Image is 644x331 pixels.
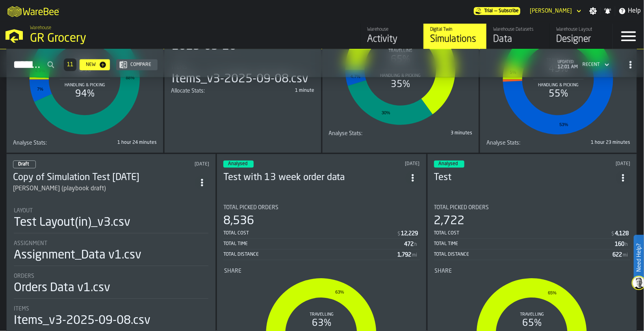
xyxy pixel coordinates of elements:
span: $ [398,231,401,237]
div: [PERSON_NAME] (playbook draft) [13,184,106,193]
div: Stat Value [405,241,414,247]
div: Title [171,88,241,94]
div: GR Grocery [30,32,243,46]
div: 1 hour 23 minutes [560,140,630,145]
div: Items_v3-2025-09-08.csv [172,72,308,86]
span: Total Picked Orders [223,205,278,211]
span: Analysed [228,162,247,166]
span: Assignment [14,240,47,247]
span: h [415,242,418,247]
span: $ [611,231,614,237]
div: Assignment_Data v1.csv [14,248,141,262]
div: Copy of Simulation Test 2025-09-09 [13,171,195,184]
div: stat-Analyse Stats: [486,140,630,146]
div: stat-Items [14,306,208,328]
div: Total Cost [434,231,611,236]
span: Warehouse [30,25,51,31]
span: mi [412,253,418,258]
div: Title [486,140,557,146]
div: stat-Total Picked Orders [434,205,630,260]
div: Test Layout(in)_v3.csv [14,216,130,230]
div: Items_v3-2025-09-08.csv [14,314,150,328]
label: button-toggle-Settings [586,7,600,15]
div: Updated: 9/9/2025, 7:48:13 PM Created: 9/9/2025, 7:45:41 PM [123,162,209,167]
div: Updated: 9/9/2025, 12:54:56 PM Created: 9/8/2025, 4:12:03 PM [548,161,630,167]
div: Stat Value [401,231,418,237]
span: — [494,8,497,14]
div: stat-Allocate Stats: [171,88,315,94]
div: Orders Data v1.csv [14,281,110,295]
div: Title [223,205,419,211]
label: button-toggle-Notifications [601,7,615,15]
div: Title [329,130,399,137]
span: 11 [67,62,73,67]
div: ButtonLoadMore-Load More-Prev-First-Last [61,58,80,71]
label: button-toggle-Help [615,6,644,16]
div: Total Time [223,241,404,247]
div: stat-Layout [14,208,208,233]
div: Title [434,205,630,211]
span: Items [14,306,29,312]
div: Stat Value [615,231,629,237]
span: Orders [14,273,34,279]
div: 8,536 [223,214,254,228]
label: Need Help? [635,236,643,280]
div: status-0 2 [13,160,36,168]
button: button-Compare [116,59,158,70]
div: Title [14,240,208,247]
div: 1 minute [244,88,314,93]
div: Total Distance [223,252,397,257]
div: Title [13,140,83,146]
div: stat-Analyse Stats: [13,140,157,146]
div: 1 hour 24 minutes [86,140,156,145]
div: 3 minutes [402,130,472,136]
div: 2,722 [434,214,465,228]
div: Title [224,268,419,274]
span: Share [224,268,241,274]
a: link-to-/wh/i/e451d98b-95f6-4604-91ff-c80219f9c36d/data [486,24,549,49]
span: mi [623,253,628,258]
a: link-to-/wh/i/e451d98b-95f6-4604-91ff-c80219f9c36d/feed/ [360,24,423,49]
div: Designer [556,33,606,46]
div: Total Time [434,241,615,247]
div: Menu Subscription [474,7,520,15]
div: DropdownMenuValue-Sandhya Gopakumar [527,6,583,16]
span: h [625,242,628,247]
div: Warehouse Layout [556,27,606,32]
span: Layout [14,208,33,214]
span: Total Picked Orders [434,205,489,211]
div: Warehouse Datasets [493,27,543,32]
span: Analyse Stats: [13,140,47,146]
div: Compare [127,62,154,67]
div: stat-Analyse Stats: [329,130,473,137]
label: button-toggle-Menu [613,24,644,49]
div: DropdownMenuValue-4 [579,60,611,69]
span: Trial [484,8,493,14]
div: status-3 2 [223,160,254,167]
h3: Copy of Simulation Test [DATE] [13,171,195,184]
div: Updated: 9/9/2025, 2:13:51 PM Created: 9/9/2025, 2:08:53 PM [338,161,420,167]
div: Total Cost [223,231,397,236]
span: 12:01 AM [558,64,578,70]
span: Allocate Stats: [171,88,205,94]
h3: Test [434,171,616,184]
div: Simulations [430,33,480,46]
section: card-SimulationDashboardCard-draft [13,200,209,329]
span: Draft [18,162,29,167]
div: stat-Orders [14,273,208,299]
div: stat-Total Picked Orders [223,205,419,260]
div: New [83,62,99,67]
div: Title [14,208,208,214]
a: link-to-/wh/i/e451d98b-95f6-4604-91ff-c80219f9c36d/simulations [423,24,486,49]
span: Analyse Stats: [486,140,520,146]
div: Title [14,306,208,312]
div: Title [435,268,629,274]
span: Subscribe [499,8,519,14]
